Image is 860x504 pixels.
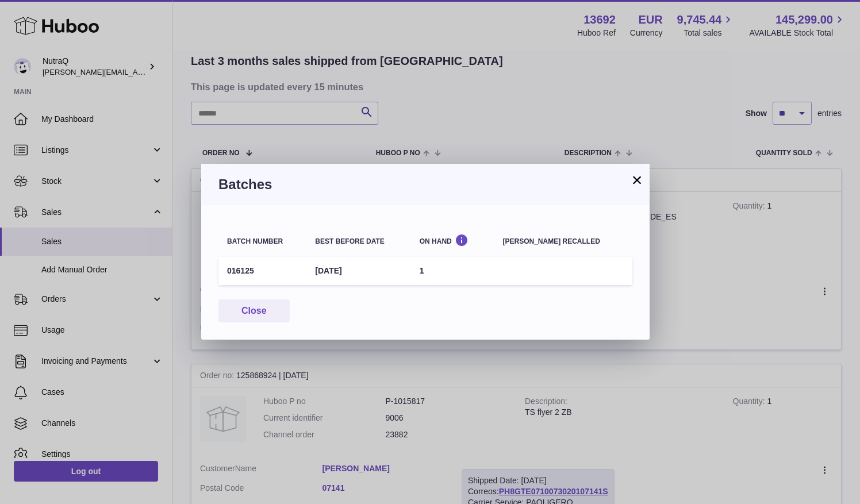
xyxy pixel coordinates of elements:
div: Best before date [315,238,402,245]
td: [DATE] [306,257,410,285]
button: Close [218,299,290,323]
div: [PERSON_NAME] recalled [503,238,624,245]
div: Batch number [227,238,298,245]
button: × [630,173,644,187]
td: 1 [411,257,494,285]
h3: Batches [218,175,632,194]
td: 016125 [218,257,306,285]
div: On Hand [420,234,486,245]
